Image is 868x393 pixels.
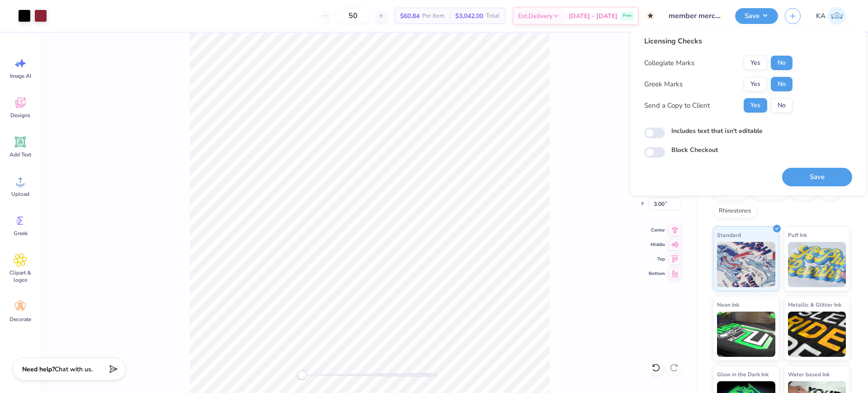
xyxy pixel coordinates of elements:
img: Neon Ink [717,312,775,357]
button: No [771,98,793,113]
label: Includes text that isn't editable [671,126,763,136]
span: Free [623,13,632,19]
span: Glow in the Dark Ink [717,369,769,379]
div: Collegiate Marks [644,58,694,68]
span: Upload [11,190,29,198]
span: Chat with us. [55,365,93,374]
img: Puff Ink [788,242,846,287]
button: Yes [744,77,767,91]
button: No [771,77,793,91]
span: Est. Delivery [518,11,552,21]
button: No [771,56,793,70]
span: Image AI [10,72,31,80]
div: Rhinestones [713,204,757,218]
button: Yes [744,98,767,113]
span: [DATE] - [DATE] [569,11,618,21]
button: Save [782,168,852,186]
span: Add Text [9,151,31,158]
span: Designs [10,112,30,119]
div: Licensing Checks [644,36,793,47]
span: KA [816,11,826,21]
div: Accessibility label [297,370,307,379]
span: Water based Ink [788,369,830,379]
span: Per Item [422,11,444,21]
button: Save [735,8,778,24]
div: Greek Marks [644,79,683,90]
span: Standard [717,230,741,240]
span: Clipart & logos [5,269,35,284]
img: Standard [717,242,775,287]
label: Block Checkout [671,145,718,155]
strong: Need help? [22,365,55,374]
span: $3,042.00 [455,11,483,21]
span: Decorate [9,316,31,323]
img: Metallic & Glitter Ink [788,312,846,357]
div: Send a Copy to Client [644,100,710,111]
span: $60.84 [400,11,420,21]
span: Metallic & Glitter Ink [788,300,841,309]
input: – – [335,8,371,24]
span: Bottom [649,270,665,277]
span: Middle [649,241,665,248]
span: Top [649,256,665,263]
span: Neon Ink [717,300,739,309]
input: Untitled Design [662,7,728,25]
span: Center [649,227,665,234]
span: Greek [14,230,28,237]
a: KA [812,7,850,25]
img: Kate Agsalon [828,7,846,25]
span: Puff Ink [788,230,807,240]
button: Yes [744,56,767,70]
span: Total [486,11,500,21]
